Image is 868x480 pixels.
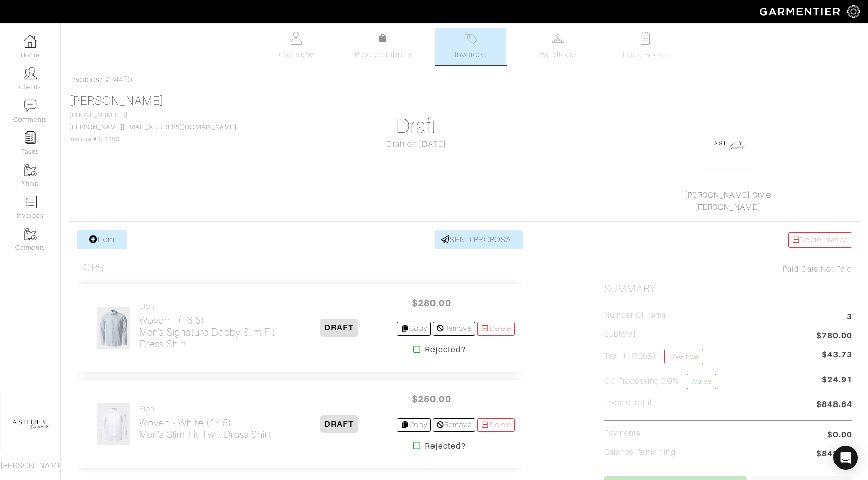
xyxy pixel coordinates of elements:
a: Product Library [348,32,419,61]
strong: Rejected? [425,440,466,452]
a: Copy [397,322,431,336]
h5: Tax ( : 8.25%) [604,349,703,364]
a: Wardrobe [522,28,593,65]
span: Paid Date: [783,265,821,274]
span: Look Books [623,49,668,61]
span: DRAFT [320,415,357,433]
img: dashboard-icon-dbcd8f5a0b271acd01030246c82b418ddd0df26cd7fceb0bd07c9910d44c42f6.png [24,35,37,48]
span: [PHONE_NUMBER] Invoice # 24450 [69,112,237,143]
span: Invoices [455,49,486,61]
a: SEND PROPOSAL [435,230,523,249]
a: [PERSON_NAME] Style [685,191,771,200]
a: Look Books [610,28,681,65]
a: Copy [397,418,431,432]
h5: Payments [604,429,640,438]
img: orders-icon-0abe47150d42831381b5fb84f609e132dff9fe21cb692f30cb5eec754e2cba89.png [24,196,37,208]
span: 3 [847,311,852,324]
img: vyahCkojws6J2Yuu1iK2TKLg [96,307,131,349]
h5: Invoice Total [604,398,652,408]
h5: CC Processing 2.9% [604,374,716,389]
h5: Number of Items [604,311,667,320]
span: $848.64 [816,448,852,461]
h5: Balance Remaining [604,448,676,457]
div: / #24450 [69,73,860,86]
img: okhkJxsQsug8ErY7G9ypRsDh.png [704,118,754,169]
span: $848.64 [816,398,852,412]
img: comment-icon-a0a6a9ef722e966f86d9cbdc48e553b5cf19dbc54f86b18d962a5391bc8f6eb6.png [24,99,37,112]
img: garments-icon-b7da505a4dc4fd61783c78ac3ca0ef83fa9d6f193b1c9dc38574b1d14d53ca28.png [24,164,37,176]
span: Wardrobe [540,49,576,61]
div: Open Intercom Messenger [833,446,858,470]
img: gear-icon-white-bd11855cb880d31180b6d7d6211b90ccbf57a29d726f0c71d8c61bd08dd39cc2.png [847,5,860,18]
a: Eton Woven - White (14.5)Men's Slim Fit Twill Dress Shirt [139,404,272,440]
span: $780.00 [816,329,852,343]
a: Waive [687,374,716,389]
h4: Eton [139,404,272,413]
a: [PERSON_NAME][EMAIL_ADDRESS][DOMAIN_NAME] [69,124,237,131]
h2: Summary [604,283,852,296]
a: Delete [477,418,515,432]
a: Overview [260,28,331,65]
a: [PERSON_NAME] [695,203,761,212]
a: [PERSON_NAME] [69,94,164,107]
a: Invoices [69,75,100,84]
div: Not Paid [604,263,852,275]
a: Invoices [435,28,506,65]
span: $250.00 [401,388,462,410]
img: wardrobe-487a4870c1b7c33e795ec22d11cfc2ed9d08956e64fb3008fe2437562e282088.svg [552,32,564,45]
span: $24.91 [822,374,852,393]
img: basicinfo-40fd8af6dae0f16599ec9e87c0ef1c0a1fdea2edbe929e3d69a839185d80c458.svg [290,32,303,45]
h3: Tops [77,262,104,274]
a: Remove [433,418,475,432]
a: Eton Woven - (16.5)Men's Signature Dobby Slim Fit Dress Shirt [139,302,282,350]
a: Delete Invoice [788,232,852,248]
div: Draft on [DATE] [292,138,541,151]
a: Override [664,349,703,364]
h4: Eton [139,302,282,311]
span: $0.00 [827,429,852,441]
img: garments-icon-b7da505a4dc4fd61783c78ac3ca0ef83fa9d6f193b1c9dc38574b1d14d53ca28.png [24,228,37,240]
span: $280.00 [401,292,462,314]
strong: Rejected? [425,344,466,356]
span: Product Library [355,49,412,61]
img: clients-icon-6bae9207a08558b7cb47a8932f037763ab4055f8c8b6bfacd5dc20c3e0201464.png [24,67,37,80]
a: Item [77,230,127,249]
span: DRAFT [320,319,357,337]
img: reminder-icon-8004d30b9f0a5d33ae49ab947aed9ed385cf756f9e5892f1edd6e32f2345188e.png [24,131,37,144]
span: Overview [279,49,313,61]
span: $43.73 [822,349,852,361]
h2: Woven - White (14.5) Men's Slim Fit Twill Dress Shirt [139,417,272,440]
a: Delete [477,322,515,336]
h2: Woven - (16.5) Men's Signature Dobby Slim Fit Dress Shirt [139,315,282,350]
h1: Draft [292,114,541,138]
img: todo-9ac3debb85659649dc8f770b8b6100bb5dab4b48dedcbae339e5042a72dfd3cc.svg [639,32,652,45]
a: Remove [433,322,475,336]
img: xnUEkP8LSR3UEcpzF5nfbkKS [96,403,131,446]
img: garmentier-logo-header-white-b43fb05a5012e4ada735d5af1a66efaba907eab6374d6393d1fbf88cb4ef424d.png [755,3,847,20]
h5: Subtotal [604,329,636,339]
img: orders-27d20c2124de7fd6de4e0e44c1d41de31381a507db9b33961299e4e07d508b8c.svg [464,32,477,45]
